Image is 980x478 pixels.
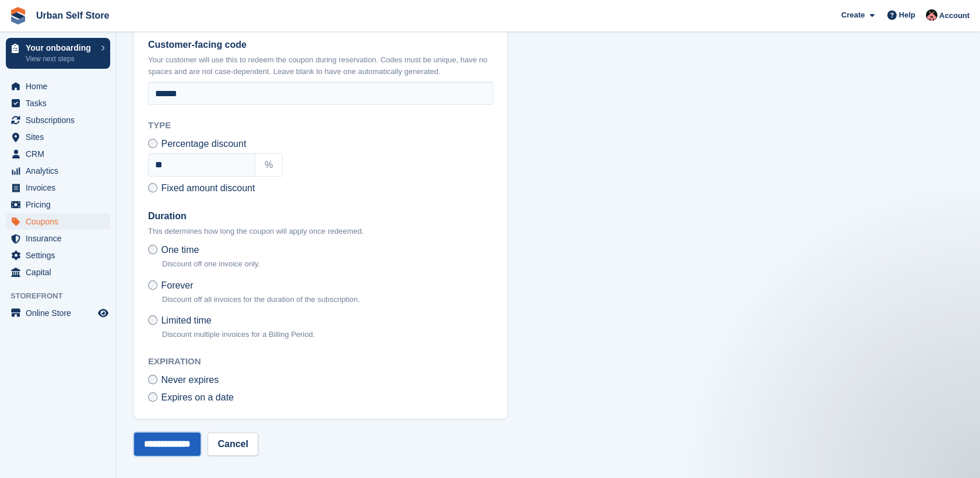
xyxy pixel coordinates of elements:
[161,245,199,255] span: One time
[148,209,493,223] label: Duration
[26,264,96,280] span: Capital
[6,247,110,263] a: menu
[6,129,110,145] a: menu
[26,247,96,263] span: Settings
[208,433,258,456] a: Cancel
[9,7,27,24] img: stora-icon-8386f47178a22dfd0bd8f6a31ec36ba5ce8667c1dd55bd0f319d3a0aa187defe.svg
[161,139,246,149] span: Percentage discount
[26,305,96,321] span: Online Store
[161,392,234,402] span: Expires on a date
[148,139,157,148] input: Percentage discount
[26,129,96,145] span: Sites
[162,294,360,305] p: Discount off all invoices for the duration of the subscription.
[148,280,157,290] input: Forever Discount off all invoices for the duration of the subscription.
[899,9,915,21] span: Help
[148,38,493,52] label: Customer-facing code
[26,78,96,94] span: Home
[6,163,110,179] a: menu
[161,280,193,290] span: Forever
[6,230,110,247] a: menu
[148,119,493,132] h2: Type
[148,245,157,254] input: One time Discount off one invoice only.
[26,213,96,230] span: Coupons
[926,9,937,21] img: Josh Marshall
[26,163,96,179] span: Analytics
[6,264,110,280] a: menu
[6,305,110,321] a: menu
[6,38,110,69] a: Your onboarding View next steps
[26,196,96,213] span: Pricing
[148,375,157,384] input: Never expires
[162,329,315,340] p: Discount multiple invoices for a Billing Period.
[26,180,96,196] span: Invoices
[6,196,110,213] a: menu
[10,290,116,302] span: Storefront
[6,213,110,230] a: menu
[161,315,211,325] span: Limited time
[26,112,96,128] span: Subscriptions
[6,146,110,162] a: menu
[161,375,219,385] span: Never expires
[6,78,110,94] a: menu
[161,183,255,193] span: Fixed amount discount
[26,44,95,52] p: Your onboarding
[148,315,157,325] input: Limited time Discount multiple invoices for a Billing Period.
[6,180,110,196] a: menu
[148,392,157,402] input: Expires on a date
[162,258,260,270] p: Discount off one invoice only.
[148,226,493,237] p: This determines how long the coupon will apply once redeemed.
[26,230,96,247] span: Insurance
[6,112,110,128] a: menu
[841,9,865,21] span: Create
[26,95,96,111] span: Tasks
[31,6,114,25] a: Urban Self Store
[26,146,96,162] span: CRM
[148,54,493,77] p: Your customer will use this to redeem the coupon during reservation. Codes must be unique, have n...
[148,355,493,368] h2: Expiration
[148,183,157,192] input: Fixed amount discount
[6,95,110,111] a: menu
[26,54,95,64] p: View next steps
[96,306,110,320] a: Preview store
[939,10,970,22] span: Account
